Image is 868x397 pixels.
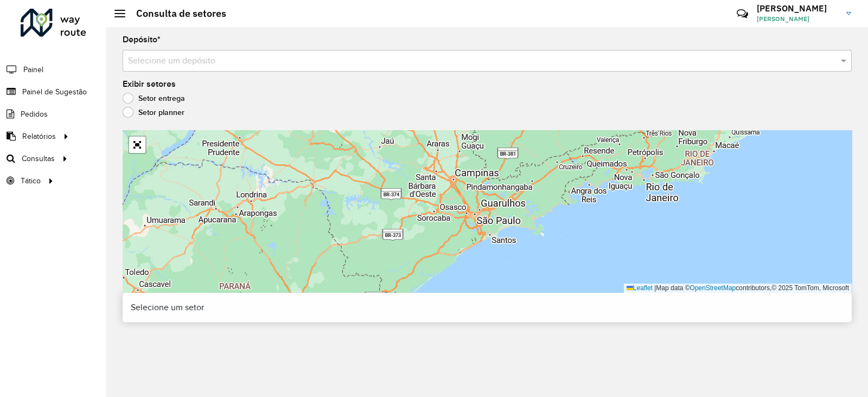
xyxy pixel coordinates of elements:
[123,78,176,91] label: Exibir setores
[627,284,653,292] a: Leaflet
[123,107,184,118] label: Setor planner
[21,108,48,120] span: Pedidos
[690,284,736,292] a: OpenStreetMap
[22,153,55,164] span: Consultas
[123,93,185,104] label: Setor entrega
[757,14,838,24] span: [PERSON_NAME]
[23,64,43,75] span: Painel
[129,137,145,153] a: Abrir mapa em tela cheia
[125,8,226,20] h2: Consulta de setores
[123,33,161,46] label: Depósito
[731,2,754,25] a: Contato Rápido
[624,284,852,293] div: Map data © contributors,© 2025 TomTom, Microsoft
[757,3,838,14] h3: [PERSON_NAME]
[22,86,87,98] span: Painel de Sugestão
[22,131,56,142] span: Relatórios
[654,284,656,292] span: |
[21,175,41,187] span: Tático
[123,293,852,322] div: Selecione um setor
